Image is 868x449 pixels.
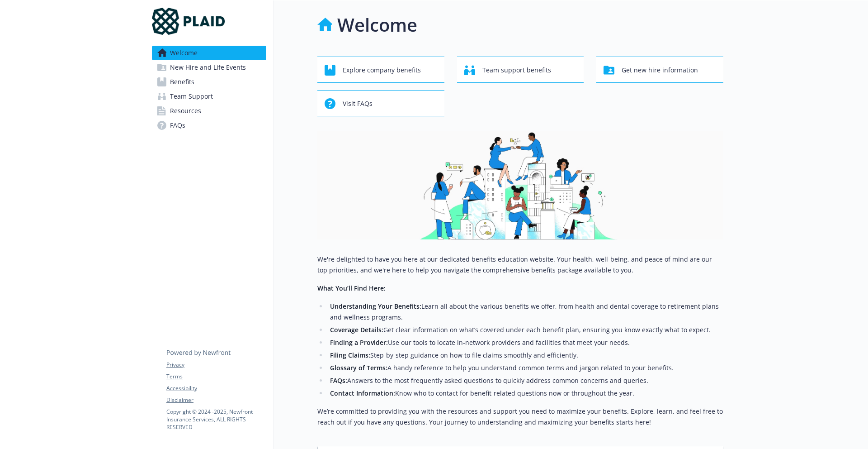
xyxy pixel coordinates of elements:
[317,284,386,292] strong: What You’ll Find Here:
[327,350,723,361] li: Step-by-step guidance on how to file claims smoothly and efficiently.
[152,46,266,60] a: Welcome
[330,376,347,385] strong: FAQs:
[170,118,185,133] span: FAQs
[170,75,194,89] span: Benefits
[327,363,723,373] li: A handy reference to help you understand common terms and jargon related to your benefits.
[170,60,246,75] span: New Hire and Life Events
[152,60,266,75] a: New Hire and Life Events
[330,338,388,347] strong: Finding a Provider:
[166,408,266,431] p: Copyright © 2024 - 2025 , Newfront Insurance Services, ALL RIGHTS RESERVED
[317,254,723,276] p: We're delighted to have you here at our dedicated benefits education website. Your health, well-b...
[327,325,723,335] li: Get clear information on what’s covered under each benefit plan, ensuring you know exactly what t...
[327,301,723,323] li: Learn all about the various benefits we offer, from health and dental coverage to retirement plan...
[170,104,201,118] span: Resources
[152,75,266,89] a: Benefits
[166,384,266,392] a: Accessibility
[330,325,383,334] strong: Coverage Details:
[317,131,723,239] img: overview page banner
[330,389,395,397] strong: Contact Information:
[317,90,444,116] button: Visit FAQs
[327,375,723,386] li: Answers to the most frequently asked questions to quickly address common concerns and queries.
[330,302,421,310] strong: Understanding Your Benefits:
[327,337,723,348] li: Use our tools to locate in-network providers and facilities that meet your needs.
[343,95,373,112] span: Visit FAQs
[166,361,266,369] a: Privacy
[457,57,584,83] button: Team support benefits
[337,11,417,38] h1: Welcome
[330,363,387,372] strong: Glossary of Terms:
[152,104,266,118] a: Resources
[330,351,370,359] strong: Filing Claims:
[170,89,213,104] span: Team Support
[166,373,266,381] a: Terms
[166,396,266,404] a: Disclaimer
[622,62,698,79] span: Get new hire information
[327,388,723,399] li: Know who to contact for benefit-related questions now or throughout the year.
[152,89,266,104] a: Team Support
[482,62,551,79] span: Team support benefits
[170,46,198,60] span: Welcome
[343,62,421,79] span: Explore company benefits
[596,57,723,83] button: Get new hire information
[317,57,444,83] button: Explore company benefits
[152,118,266,133] a: FAQs
[317,406,723,428] p: We’re committed to providing you with the resources and support you need to maximize your benefit...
